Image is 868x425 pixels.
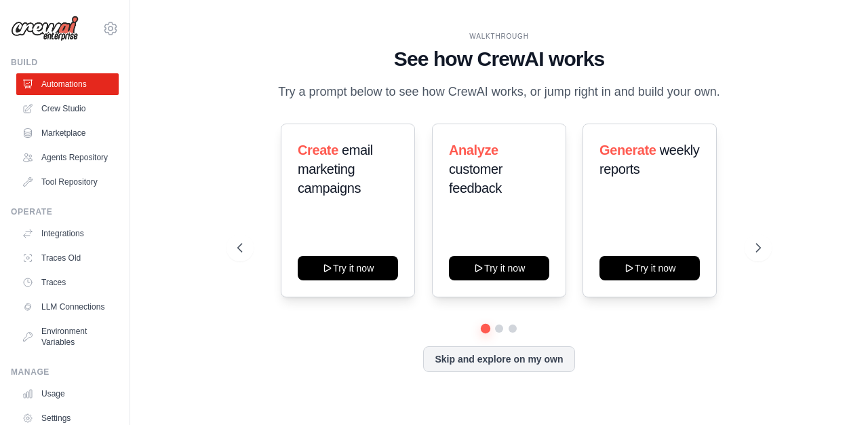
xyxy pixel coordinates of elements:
[271,82,727,102] p: Try a prompt below to see how CrewAI works, or jump right in and build your own.
[16,122,119,144] a: Marketplace
[449,162,502,196] span: customer feedback
[11,57,119,68] div: Build
[423,346,574,372] button: Skip and explore on my own
[16,320,119,353] a: Environment Variables
[16,247,119,269] a: Traces Old
[298,143,373,196] span: email marketing campaigns
[16,272,119,293] a: Traces
[599,143,656,158] span: Generate
[16,383,119,405] a: Usage
[298,143,338,158] span: Create
[298,256,398,280] button: Try it now
[11,16,79,41] img: Logo
[11,206,119,217] div: Operate
[16,223,119,244] a: Integrations
[16,296,119,318] a: LLM Connections
[16,171,119,193] a: Tool Repository
[599,256,700,280] button: Try it now
[16,98,119,119] a: Crew Studio
[11,367,119,377] div: Manage
[16,73,119,95] a: Automations
[16,147,119,168] a: Agents Repository
[237,31,760,41] div: WALKTHROUGH
[237,47,760,71] h1: See how CrewAI works
[449,256,549,280] button: Try it now
[449,143,498,158] span: Analyze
